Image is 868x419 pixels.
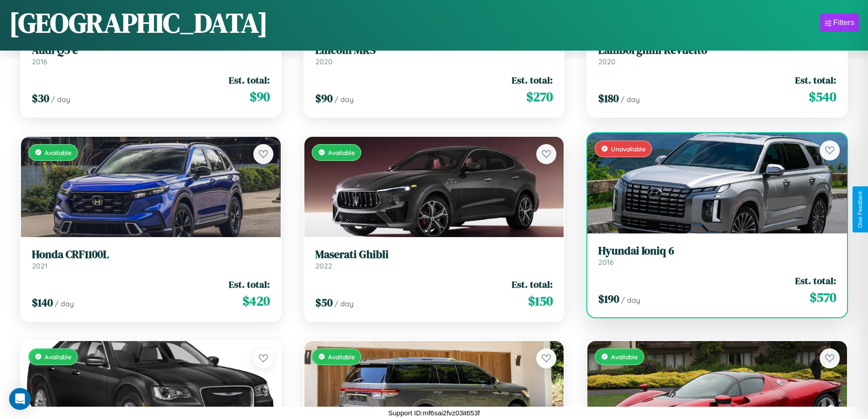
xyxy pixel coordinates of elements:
[611,145,646,153] span: Unavailable
[512,73,553,87] span: Est. total:
[55,299,74,308] span: / day
[598,291,619,306] span: $ 190
[334,95,354,104] span: / day
[32,248,270,270] a: Honda CRF1100L2021
[598,91,619,106] span: $ 180
[388,407,480,419] p: Support ID: mf6sai2fvz03it653f
[315,44,553,57] h3: Lincoln MKS
[809,88,836,106] span: $ 540
[611,353,638,361] span: Available
[820,14,859,32] button: Filters
[857,191,863,228] div: Give Feedback
[621,295,640,305] span: / day
[250,88,270,106] span: $ 90
[315,57,333,66] span: 2020
[242,292,270,310] span: $ 420
[315,248,553,270] a: Maserati Ghibli2022
[598,44,836,66] a: Lamborghini Revuelto2020
[598,44,836,57] h3: Lamborghini Revuelto
[45,149,72,156] span: Available
[32,44,270,57] h3: Audi Q5 e
[315,44,553,66] a: Lincoln MKS2020
[32,57,47,66] span: 2016
[334,299,354,308] span: / day
[833,18,854,27] div: Filters
[45,353,72,361] span: Available
[9,4,268,41] h1: [GEOGRAPHIC_DATA]
[598,244,836,267] a: Hyundai Ioniq 62016
[315,261,332,270] span: 2022
[315,91,333,106] span: $ 90
[32,248,270,261] h3: Honda CRF1100L
[598,258,614,267] span: 2016
[621,95,640,104] span: / day
[315,248,553,261] h3: Maserati Ghibli
[598,57,616,66] span: 2020
[328,149,355,156] span: Available
[32,295,53,310] span: $ 140
[810,288,836,306] span: $ 570
[795,73,836,87] span: Est. total:
[526,88,553,106] span: $ 270
[9,388,31,410] div: Open Intercom Messenger
[32,91,49,106] span: $ 30
[32,44,270,66] a: Audi Q5 e2016
[315,295,333,310] span: $ 50
[229,278,270,291] span: Est. total:
[512,278,553,291] span: Est. total:
[32,261,47,270] span: 2021
[229,73,270,87] span: Est. total:
[328,353,355,361] span: Available
[528,292,553,310] span: $ 150
[795,274,836,287] span: Est. total:
[598,244,836,258] h3: Hyundai Ioniq 6
[51,95,70,104] span: / day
